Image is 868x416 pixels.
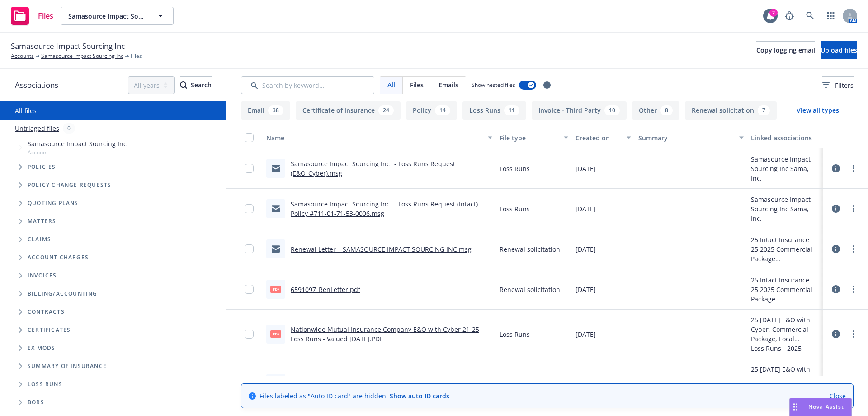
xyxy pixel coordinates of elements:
[390,392,449,400] a: Show auto ID cards
[28,164,56,170] span: Policies
[15,79,58,91] span: Associations
[835,81,854,90] span: Filters
[28,139,127,148] span: Samasource Impact Sourcing Inc
[263,127,496,148] button: Name
[751,285,819,304] div: 25 2025 Commercial Package
[500,330,530,339] span: Loss Runs
[28,327,71,333] span: Certificates
[500,164,530,173] span: Loss Runs
[756,46,815,54] span: Copy logging email
[28,148,127,156] span: Account
[241,101,290,120] button: Email
[270,330,281,337] span: PDF
[789,398,852,416] button: Nova Assist
[15,106,37,115] a: All files
[576,330,596,339] span: [DATE]
[28,219,56,224] span: Matters
[822,81,854,90] span: Filters
[747,127,823,148] button: Linked associations
[291,159,455,177] a: Samasource Impact Sourcing Inc_ - Loss Runs Request (E&O_Cyber).msg
[245,204,254,213] input: Toggle Row Selected
[604,105,620,115] div: 10
[11,40,125,52] span: Samasource Impact Sourcing Inc
[500,244,560,254] span: Renewal solicitation
[0,285,226,411] div: Folder Tree Example
[245,133,254,142] input: Select all
[756,41,815,59] button: Copy logging email
[848,284,859,295] a: more
[822,7,840,25] a: Switch app
[496,127,571,148] button: File type
[532,101,627,120] button: Invoice - Third Party
[180,81,187,89] svg: Search
[660,105,673,115] div: 8
[821,46,857,54] span: Upload files
[472,81,515,89] span: Show nested files
[790,398,801,416] div: Drag to move
[68,11,146,21] span: Samasource Impact Sourcing Inc
[406,101,457,120] button: Policy
[378,105,394,115] div: 24
[576,133,621,143] div: Created on
[638,133,734,143] div: Summary
[751,235,819,244] div: 25 Intact Insurance
[28,273,57,278] span: Invoices
[576,285,596,294] span: [DATE]
[801,7,819,25] a: Search
[500,285,560,294] span: Renewal solicitation
[245,285,254,294] input: Toggle Row Selected
[270,286,281,292] span: pdf
[245,164,254,173] input: Toggle Row Selected
[268,105,283,115] div: 38
[751,133,819,143] div: Linked associations
[410,80,424,90] span: Files
[751,244,819,263] div: 25 2025 Commercial Package
[28,237,51,242] span: Claims
[751,364,819,393] div: 25 [DATE] E&O with Cyber, Commercial Package, Local Placement Renewal
[28,363,107,369] span: Summary of insurance
[769,8,778,16] div: 2
[848,163,859,174] a: more
[751,154,819,183] div: Samasource Impact Sourcing Inc Sama, Inc.
[28,345,55,351] span: Ex Mods
[632,101,679,120] button: Other
[782,101,854,120] button: View all types
[435,105,450,115] div: 14
[291,285,360,294] a: 6591097_RenLetter.pdf
[28,201,79,206] span: Quoting plans
[780,7,798,25] a: Report a Bug
[500,204,530,214] span: Loss Runs
[11,52,34,60] a: Accounts
[751,275,819,285] div: 25 Intact Insurance
[848,203,859,214] a: more
[500,133,558,143] div: File type
[751,344,819,353] div: Loss Runs - 2025
[808,403,844,411] span: Nova Assist
[131,52,142,60] span: Files
[38,12,53,19] span: Files
[259,391,449,401] span: Files labeled as "Auto ID card" are hidden.
[266,133,482,143] div: Name
[462,101,526,120] button: Loss Runs
[848,329,859,339] a: more
[572,127,635,148] button: Created on
[245,244,254,253] input: Toggle Row Selected
[751,195,819,223] div: Samasource Impact Sourcing Inc Sama, Inc.
[387,80,395,90] span: All
[241,76,374,94] input: Search by keyword...
[41,52,123,60] a: Samasource Impact Sourcing Inc
[439,80,458,90] span: Emails
[848,244,859,254] a: more
[180,77,212,94] div: Search
[28,309,65,315] span: Contracts
[635,127,747,148] button: Summary
[291,245,472,253] a: Renewal Letter – SAMASOURCE IMPACT SOURCING INC.msg
[821,41,857,59] button: Upload files
[576,244,596,254] span: [DATE]
[291,200,482,218] a: Samasource Impact Sourcing Inc_ - Loss Runs Request (Intact) _ Policy #711-01-71-53-0006.msg
[28,382,62,387] span: Loss Runs
[758,105,770,115] div: 7
[822,76,854,94] button: Filters
[0,137,226,285] div: Tree Example
[63,123,75,134] div: 0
